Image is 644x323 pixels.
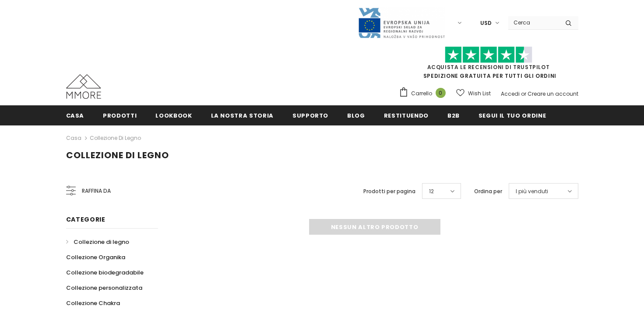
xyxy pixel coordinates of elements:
a: Wish List [456,86,491,101]
span: Segui il tuo ordine [479,111,546,120]
a: Collezione biodegradabile [66,265,144,280]
span: Wish List [468,89,491,98]
a: Collezione Organika [66,250,125,265]
span: Restituendo [384,111,429,120]
img: Fidati di Pilot Stars [445,46,532,63]
label: Ordina per [474,187,502,196]
span: Categorie [66,215,106,224]
span: Raffina da [82,186,111,196]
span: Prodotti [103,111,137,120]
a: supporto [292,105,328,125]
span: Carrello [411,89,432,98]
span: Collezione Chakra [66,299,120,307]
span: I più venduti [516,187,548,196]
a: Carrello 0 [399,87,450,100]
a: Casa [66,105,84,125]
a: B2B [447,105,460,125]
label: Prodotti per pagina [363,187,415,196]
a: Javni Razpis [358,19,445,26]
span: Lookbook [155,111,192,120]
a: Collezione Chakra [66,295,120,311]
a: Collezione di legno [66,234,129,250]
a: La nostra storia [211,105,274,125]
a: Prodotti [103,105,137,125]
span: USD [480,19,492,28]
input: Search Site [508,16,559,29]
img: Javni Razpis [358,7,445,39]
span: Collezione di legno [66,149,169,161]
span: 12 [429,187,434,196]
span: supporto [292,111,328,120]
img: Casi MMORE [66,74,101,99]
a: Creare un account [528,90,578,97]
a: Collezione personalizzata [66,280,142,295]
a: Restituendo [384,105,429,125]
a: Lookbook [155,105,192,125]
span: B2B [447,111,460,120]
span: or [521,90,526,97]
span: Collezione biodegradabile [66,268,144,277]
span: 0 [436,88,446,98]
a: Casa [66,133,81,143]
span: Collezione Organika [66,253,125,261]
a: Segui il tuo ordine [479,105,546,125]
a: Collezione di legno [90,134,141,142]
span: Casa [66,111,84,120]
a: Acquista le recensioni di TrustPilot [427,63,550,71]
span: La nostra storia [211,111,274,120]
span: Collezione di legno [74,238,129,246]
a: Blog [347,105,365,125]
span: SPEDIZIONE GRATUITA PER TUTTI GLI ORDINI [399,50,578,80]
span: Collezione personalizzata [66,284,142,292]
a: Accedi [501,90,520,97]
span: Blog [347,111,365,120]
